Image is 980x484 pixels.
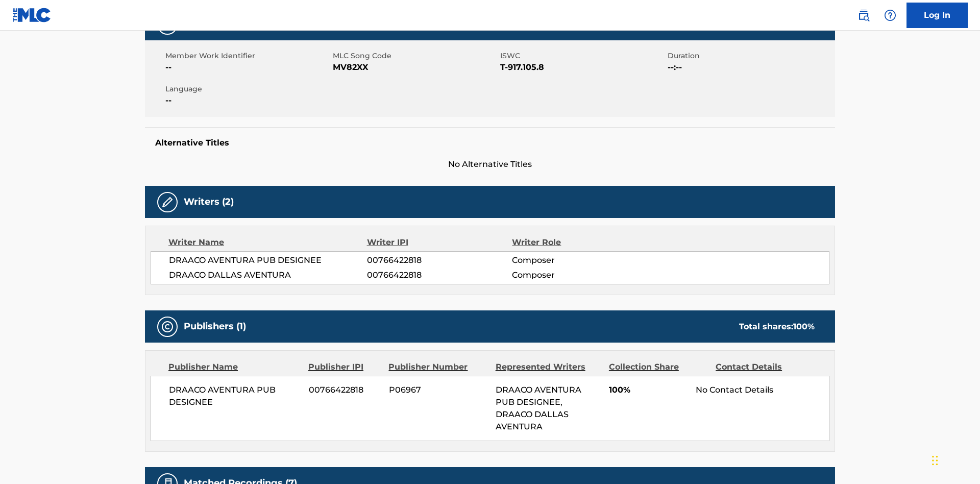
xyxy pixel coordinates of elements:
[500,51,665,61] span: ISWC
[367,269,512,281] span: 00766422818
[853,5,874,26] a: Public Search
[333,51,498,61] span: MLC Song Code
[165,94,330,107] span: --
[906,3,968,28] a: Log In
[389,384,488,396] span: P06967
[333,61,498,74] span: MV82XX
[168,361,301,373] div: Publisher Name
[169,269,367,281] span: DRAACO DALLAS AVENTURA
[169,384,301,408] span: DRAACO AVENTURA PUB DESIGNEE
[367,236,512,249] div: Writer IPI
[145,158,835,171] span: No Alternative Titles
[696,384,829,396] div: No Contact Details
[668,61,832,74] span: --:--
[609,384,688,396] span: 100%
[169,254,367,267] span: DRAACO AVENTURA PUB DESIGNEE
[12,8,52,22] img: MLC Logo
[932,445,938,476] div: Drag
[308,361,381,373] div: Publisher IPI
[165,61,330,74] span: --
[512,269,644,281] span: Composer
[184,321,246,332] h5: Publishers (1)
[609,361,708,373] div: Collection Share
[512,254,644,267] span: Composer
[884,9,896,21] img: help
[857,9,870,21] img: search
[168,236,367,249] div: Writer Name
[739,321,815,333] div: Total shares:
[793,322,815,331] span: 100 %
[668,51,832,61] span: Duration
[161,196,174,208] img: Writers
[309,384,381,396] span: 00766422818
[500,61,665,74] span: T-917.105.8
[512,236,644,249] div: Writer Role
[367,254,512,267] span: 00766422818
[165,51,330,61] span: Member Work Identifier
[155,138,825,148] h5: Alternative Titles
[496,385,581,431] span: DRAACO AVENTURA PUB DESIGNEE, DRAACO DALLAS AVENTURA
[496,361,601,373] div: Represented Writers
[184,196,234,208] h5: Writers (2)
[716,361,815,373] div: Contact Details
[161,321,174,333] img: Publishers
[165,84,330,94] span: Language
[880,5,900,26] div: Help
[929,435,980,484] iframe: Chat Widget
[388,361,487,373] div: Publisher Number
